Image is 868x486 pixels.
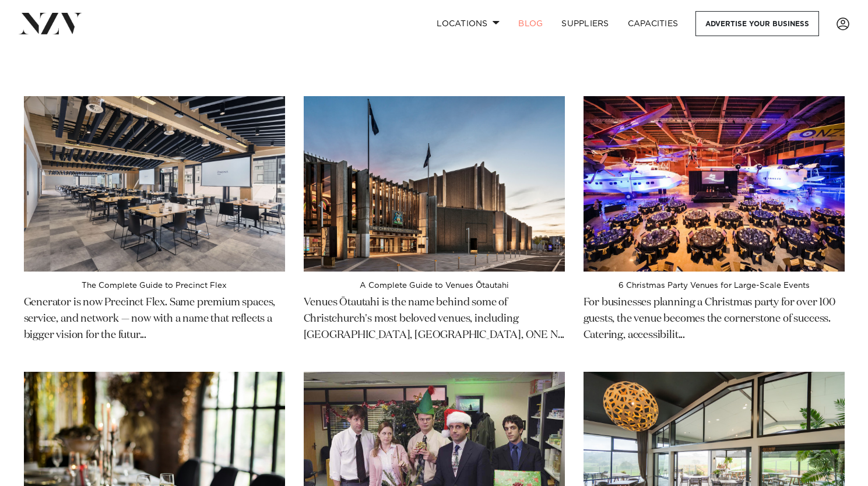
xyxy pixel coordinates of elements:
[24,281,285,290] h4: The Complete Guide to Precinct Flex
[304,96,565,358] a: A Complete Guide to Venues Ōtautahi A Complete Guide to Venues Ōtautahi Venues Ōtautahi is the na...
[304,281,565,290] h4: A Complete Guide to Venues Ōtautahi
[427,11,509,36] a: Locations
[509,11,552,36] a: BLOG
[619,11,688,36] a: Capacities
[24,290,285,344] p: Generator is now Precinct Flex. Same premium spaces, service, and network — now with a name that ...
[24,96,285,272] img: The Complete Guide to Precinct Flex
[584,96,845,272] img: 6 Christmas Party Venues for Large-Scale Events
[584,281,845,290] h4: 6 Christmas Party Venues for Large-Scale Events
[304,96,565,272] img: A Complete Guide to Venues Ōtautahi
[19,13,82,34] img: nzv-logo.png
[584,290,845,344] p: For businesses planning a Christmas party for over 100 guests, the venue becomes the cornerstone ...
[695,11,819,36] a: Advertise your business
[584,96,845,358] a: 6 Christmas Party Venues for Large-Scale Events 6 Christmas Party Venues for Large-Scale Events F...
[24,96,285,358] a: The Complete Guide to Precinct Flex The Complete Guide to Precinct Flex Generator is now Precinct...
[552,11,618,36] a: SUPPLIERS
[304,290,565,344] p: Venues Ōtautahi is the name behind some of Christchurch's most beloved venues, including [GEOGRAP...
